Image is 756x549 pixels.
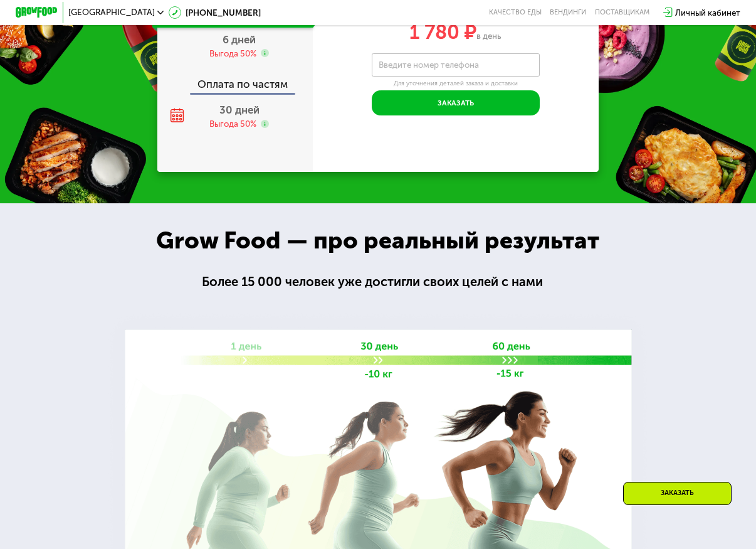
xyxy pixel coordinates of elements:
div: Личный кабинет [675,6,740,19]
div: Заказать [623,482,732,505]
label: Введите номер телефона [379,62,479,68]
a: Вендинги [550,8,586,16]
a: Качество еды [489,8,542,16]
span: в день [476,31,501,41]
span: 1 780 ₽ [409,20,476,44]
div: Более 15 000 человек уже достигли своих целей с нами [202,272,555,292]
button: Заказать [372,90,540,115]
span: [GEOGRAPHIC_DATA] [68,8,155,16]
span: 30 дней [219,104,260,116]
div: Оплата по частям [159,69,313,93]
div: Выгода 50% [209,118,256,130]
div: Выгода 50% [209,48,256,60]
div: поставщикам [595,8,649,16]
div: Для уточнения деталей заказа и доставки [372,80,540,88]
span: 6 дней [223,33,256,46]
a: [PHONE_NUMBER] [169,6,261,19]
div: Grow Food — про реальный результат [140,223,616,259]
